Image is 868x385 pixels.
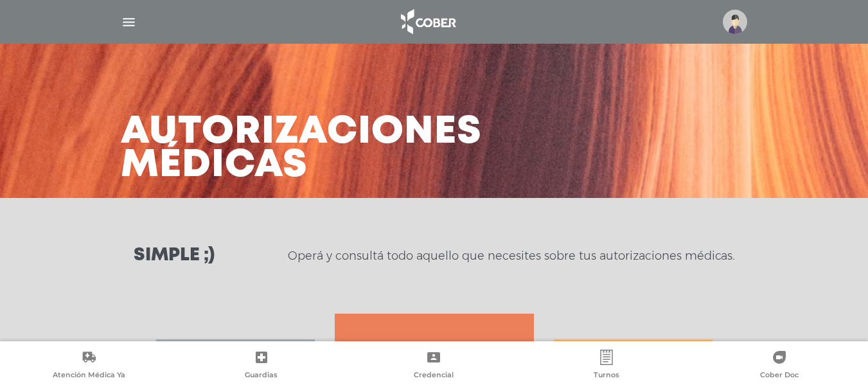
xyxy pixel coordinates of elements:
span: Cober Doc [760,370,799,382]
img: Cober_menu-lines-white.svg [121,14,137,30]
a: Atención Médica Ya [3,350,175,382]
a: Turnos [520,350,693,382]
span: Turnos [594,370,619,382]
p: Operá y consultá todo aquello que necesites sobre tus autorizaciones médicas. [288,248,734,264]
img: profile-placeholder.svg [723,10,747,34]
h3: Autorizaciones médicas [121,116,482,183]
img: logo_cober_home-white.png [394,6,461,37]
a: Credencial [348,350,520,382]
a: Guardias [175,350,348,382]
span: Credencial [414,370,454,382]
h3: Simple ;) [134,247,215,265]
span: Atención Médica Ya [53,370,125,382]
span: Guardias [245,370,278,382]
a: Cober Doc [693,350,865,382]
